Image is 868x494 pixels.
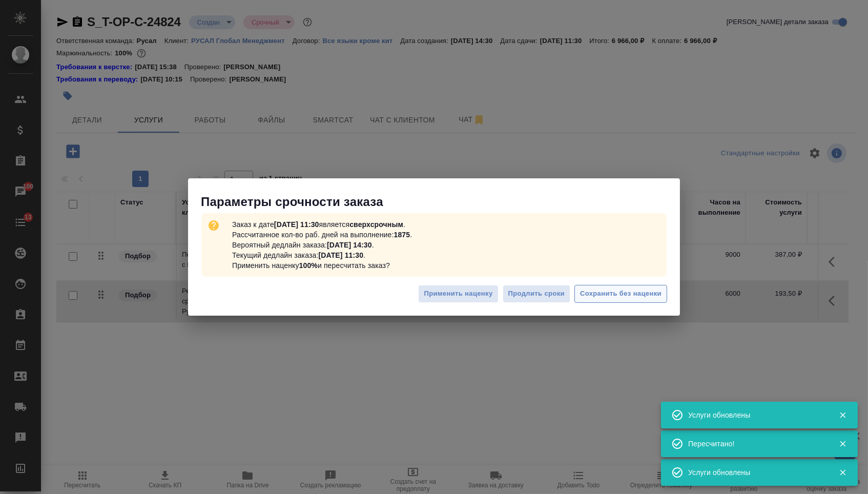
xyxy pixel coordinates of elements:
[318,251,363,259] b: [DATE] 11:30
[228,215,416,275] p: Заказ к дате является . Рассчитанное кол-во раб. дней на выполнение: . Вероятный дедлайн заказа: ...
[349,220,403,229] b: сверхсрочным
[580,288,662,300] span: Сохранить без наценки
[503,285,570,303] button: Продлить сроки
[508,288,565,300] span: Продлить сроки
[424,288,492,300] span: Применить наценку
[418,285,498,303] button: Применить наценку
[832,410,853,420] button: Закрыть
[688,467,823,478] div: Услуги обновлены
[688,410,823,420] div: Услуги обновлены
[574,285,667,303] button: Сохранить без наценки
[394,231,410,239] b: 1875
[327,241,372,249] b: [DATE] 14:30
[274,220,319,229] b: [DATE] 11:30
[201,194,680,210] p: Параметры срочности заказа
[688,439,823,449] div: Пересчитано!
[299,261,318,270] b: 100%
[832,468,853,477] button: Закрыть
[832,439,853,448] button: Закрыть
